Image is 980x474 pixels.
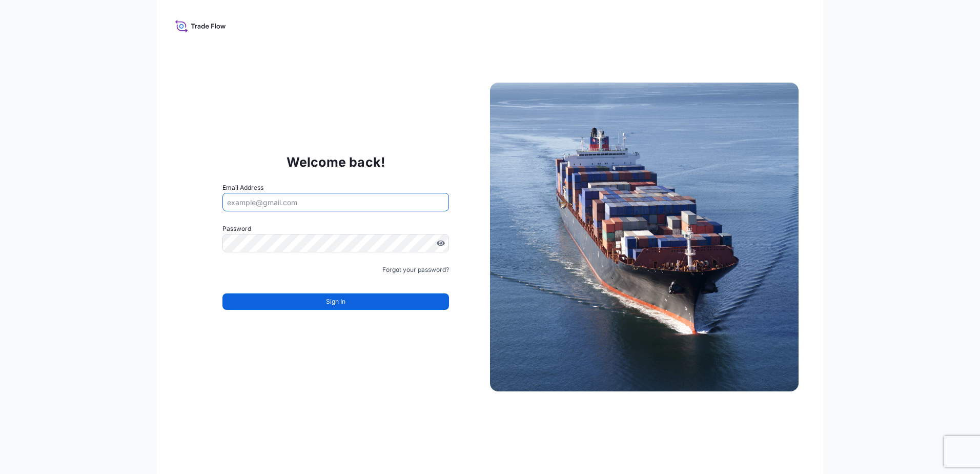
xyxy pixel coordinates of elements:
[222,183,263,193] label: Email Address
[222,224,449,234] label: Password
[222,193,449,211] input: example@gmail.com
[437,239,445,247] button: Show password
[382,265,449,275] a: Forgot your password?
[490,83,799,391] img: Ship illustration
[222,293,449,310] button: Sign In
[326,297,345,307] span: Sign In
[287,154,385,170] p: Welcome back!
